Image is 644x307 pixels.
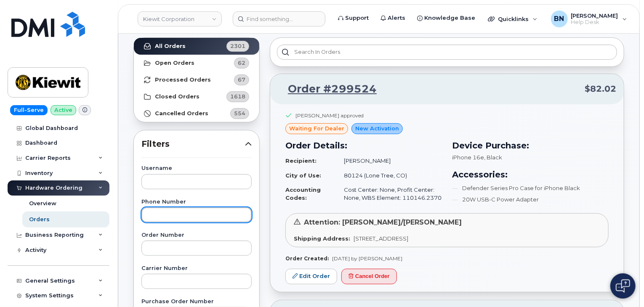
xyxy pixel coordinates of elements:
td: [PERSON_NAME] [337,153,442,168]
a: Processed Orders67 [134,71,259,88]
span: 67 [238,76,245,84]
label: Purchase Order Number [141,299,252,304]
span: , Black [484,154,502,161]
a: Edit Order [285,269,337,284]
div: [PERSON_NAME] approved [295,112,364,119]
label: Carrier Number [141,266,252,271]
a: Closed Orders1618 [134,88,259,105]
a: All Orders2301 [134,38,259,55]
strong: Processed Orders [155,77,211,83]
div: Brandon Niehaus [545,11,633,27]
strong: Open Orders [155,60,194,66]
span: Alerts [388,14,405,22]
span: New Activation [355,124,399,132]
strong: City of Use: [285,172,321,179]
span: 2301 [230,42,245,50]
span: Attention: [PERSON_NAME]/[PERSON_NAME] [304,218,462,226]
td: 80124 (Lone Tree, CO) [337,168,442,183]
span: 1618 [230,93,245,101]
label: Username [141,166,252,171]
h3: Order Details: [285,139,442,152]
span: $82.02 [585,83,616,95]
a: Kiewit Corporation [138,11,222,26]
span: Filters [141,138,245,150]
div: Quicklinks [482,11,543,27]
h3: Device Purchase: [452,139,609,152]
strong: All Orders [155,43,186,50]
strong: Shipping Address: [294,235,350,242]
label: Phone Number [141,199,252,205]
span: [PERSON_NAME] [571,12,618,19]
span: waiting for dealer [289,124,344,132]
strong: Closed Orders [155,93,200,100]
img: Open chat [616,279,630,293]
strong: Accounting Codes: [285,186,321,201]
span: Knowledge Base [424,14,475,22]
strong: Cancelled Orders [155,110,208,117]
a: Knowledge Base [411,10,481,26]
a: Support [332,10,375,26]
span: 62 [238,59,245,67]
li: Defender Series Pro Case for iPhone Black [452,184,609,192]
strong: Order Created: [285,255,329,262]
strong: Recipient: [285,157,317,164]
button: Cancel Order [341,269,397,284]
label: Order Number [141,233,252,238]
span: Help Desk [571,19,618,26]
span: 554 [234,109,245,117]
span: BN [554,14,564,24]
span: [STREET_ADDRESS] [354,235,408,242]
a: Order #299524 [278,82,377,97]
li: 20W USB-C Power Adapter [452,196,609,204]
input: Search in orders [277,45,617,60]
td: Cost Center: None, Profit Center: None, WBS Element: 110146.2370 [337,183,442,205]
span: Quicklinks [498,16,529,22]
h3: Accessories: [452,168,609,181]
a: Open Orders62 [134,55,259,71]
span: Support [345,14,369,22]
a: Alerts [375,10,411,26]
a: Cancelled Orders554 [134,105,259,122]
span: iPhone 16e [452,154,484,161]
span: [DATE] by [PERSON_NAME] [332,255,402,262]
input: Find something... [233,11,325,26]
